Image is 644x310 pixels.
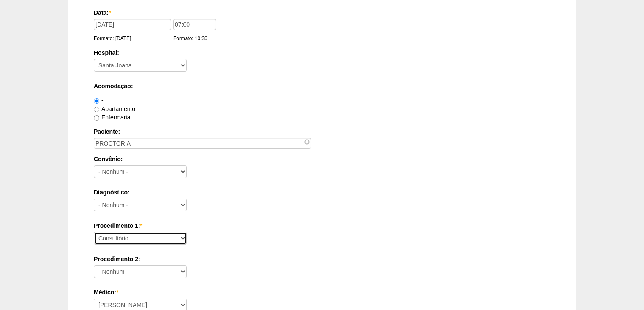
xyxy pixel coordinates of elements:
span: Este campo é obrigatório. [116,289,118,296]
span: Este campo é obrigatório. [109,9,111,16]
label: Procedimento 2: [94,255,550,263]
label: Acomodação: [94,82,550,90]
label: Enfermaria [94,114,130,121]
input: Enfermaria [94,115,99,121]
div: Formato: 10:36 [173,34,218,43]
label: Procedimento 1: [94,221,550,230]
span: Este campo é obrigatório. [140,222,142,229]
label: Paciente: [94,127,550,136]
label: Hospital: [94,49,550,57]
label: Data: [94,8,547,17]
input: - [94,98,99,104]
label: Médico: [94,288,550,297]
label: Convênio: [94,155,550,163]
label: Diagnóstico: [94,188,550,197]
label: - [94,97,104,104]
label: Apartamento [94,105,135,112]
input: Apartamento [94,107,99,112]
div: Formato: [DATE] [94,34,173,43]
